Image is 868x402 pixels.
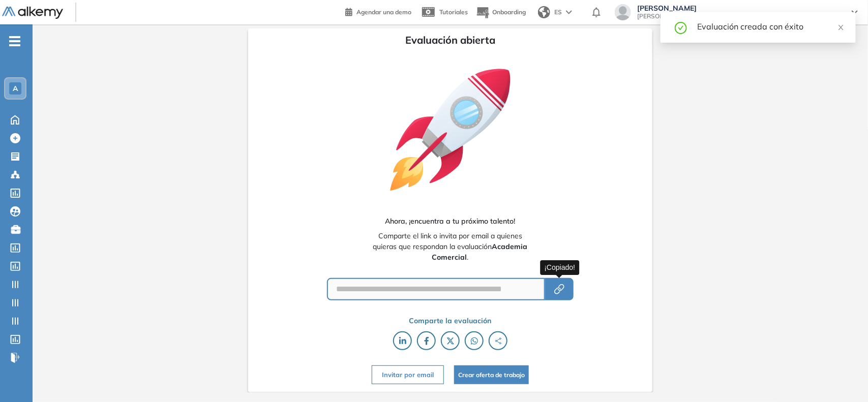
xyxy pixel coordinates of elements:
[697,20,844,33] div: Evaluación creada con éxito
[837,24,845,31] span: close
[9,40,20,42] i: -
[2,7,63,19] img: Logo
[675,20,687,34] span: check-circle
[385,216,516,227] span: Ahora, ¡encuentra a tu próximo talento!
[538,6,550,18] img: world
[409,316,492,326] span: Comparte la evaluación
[454,365,529,384] button: Crear oferta de trabajo
[554,8,562,17] span: ES
[566,10,572,14] img: arrow
[476,2,526,23] button: Onboarding
[637,12,842,20] span: [PERSON_NAME][EMAIL_ADDRESS][PERSON_NAME][DOMAIN_NAME]
[637,4,842,12] span: [PERSON_NAME]
[356,8,411,16] span: Agendar una demo
[439,8,468,16] span: Tutoriales
[13,84,18,92] span: A
[370,231,530,263] span: Comparte el link o invita por email a quienes quieras que respondan la evaluación .
[345,5,411,17] a: Agendar una demo
[405,33,495,48] span: Evaluación abierta
[492,8,526,16] span: Onboarding
[372,365,444,384] button: Invitar por email
[541,260,580,275] div: ¡Copiado!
